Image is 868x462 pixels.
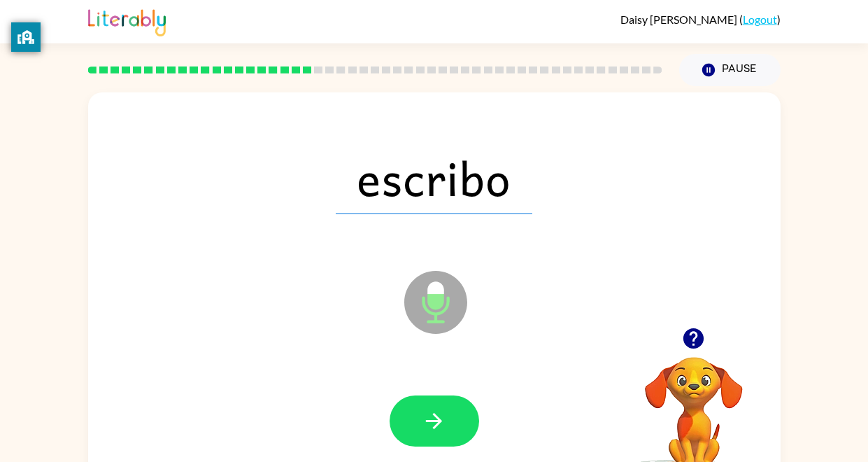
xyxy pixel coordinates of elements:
img: Literably [88,6,166,36]
div: ( ) [620,13,781,26]
span: escribo [336,141,532,214]
button: privacy banner [11,22,41,52]
a: Logout [743,13,777,26]
span: Daisy [PERSON_NAME] [620,13,739,26]
button: Pause [679,54,781,86]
